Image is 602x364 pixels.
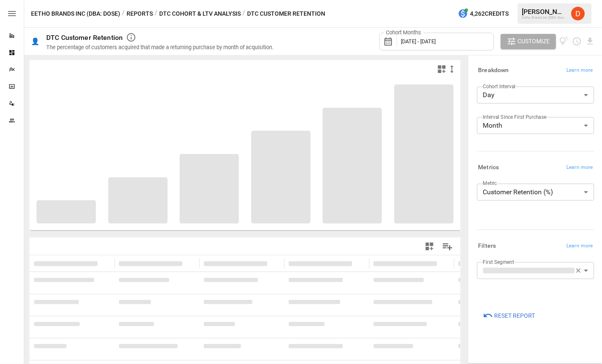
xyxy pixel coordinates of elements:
[572,36,582,46] button: Schedule report
[501,34,556,49] button: Customize
[98,258,110,269] button: Sort
[478,66,509,75] h6: Breakdown
[159,8,241,19] button: DTC Cohort & LTV Analysis
[242,8,245,19] div: /
[522,8,566,16] div: [PERSON_NAME]
[455,6,512,22] button: 4,262Credits
[122,8,125,19] div: /
[567,66,593,75] span: Learn more
[127,8,153,19] button: Reports
[31,37,39,45] div: 👤
[384,29,424,36] label: Cohort Months
[477,117,594,134] div: Month
[155,8,158,19] div: /
[483,113,547,120] label: Interval Since First Purchase
[438,258,450,269] button: Sort
[522,16,566,20] div: Eetho Brands Inc (DBA: Dose)
[268,258,280,269] button: Sort
[478,163,499,172] h6: Metrics
[438,237,457,256] button: Manage Columns
[483,259,515,266] label: First Segment
[477,184,594,201] div: Customer Retention (%)
[46,44,273,50] div: The percentage of customers acquired that made a returning purchase by month of acquisition.
[483,83,516,90] label: Cohort Interval
[353,258,365,269] button: Sort
[567,242,593,250] span: Learn more
[470,8,509,19] span: 4,262 Credits
[477,308,541,323] button: Reset Report
[567,163,593,172] span: Learn more
[31,8,120,19] button: Eetho Brands Inc (DBA: Dose)
[401,38,436,45] span: [DATE] - [DATE]
[560,34,569,49] button: View documentation
[495,311,535,321] span: Reset Report
[183,258,195,269] button: Sort
[46,34,123,42] div: DTC Customer Retention
[477,87,594,104] div: Day
[571,7,585,20] img: Daley Meistrell
[585,36,595,46] button: Download report
[566,2,590,25] button: Daley Meistrell
[478,241,496,251] h6: Filters
[518,36,550,47] span: Customize
[483,180,497,187] label: Metric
